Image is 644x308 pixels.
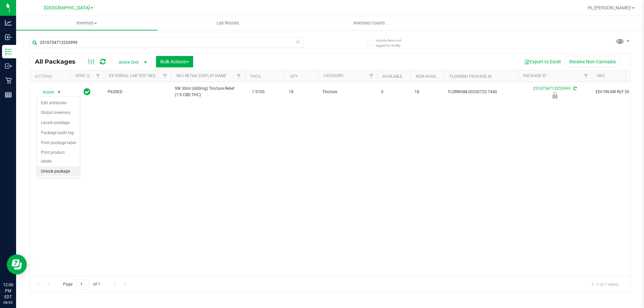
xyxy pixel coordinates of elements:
[37,148,80,166] li: Print product labels
[5,77,12,84] inline-svg: Retail
[160,70,171,82] a: Filter
[5,91,12,98] inline-svg: Reports
[37,138,80,148] li: Print package label
[93,70,104,82] a: Filter
[289,89,314,95] span: 18
[84,87,91,97] span: In Sync
[44,5,90,11] span: [GEOGRAPHIC_DATA]
[7,254,27,274] iframe: Resource center
[108,89,167,95] span: PASSED
[249,87,268,97] span: 1.9700
[520,56,565,67] button: Export to Excel
[366,70,377,82] a: Filter
[517,92,593,99] div: Newly Received
[376,38,409,48] span: Include items not tagged for facility
[588,5,631,10] span: Hi, [PERSON_NAME]!
[55,87,63,97] span: select
[157,16,299,30] a: Lab Results
[156,56,193,67] button: Bulk Actions
[5,34,12,41] inline-svg: Inbound
[250,74,261,79] a: THC%
[176,73,226,78] a: Sku Retail Display Name
[290,74,298,79] a: Qty
[37,98,80,108] li: Edit attributes
[322,89,373,95] span: Tincture
[5,63,12,69] inline-svg: Outbound
[416,74,446,79] a: Non-Available
[344,20,394,26] span: Inventory Counts
[37,167,80,177] li: Unlock package
[109,73,162,78] a: External Lab Test Result
[3,300,13,305] p: 08/23
[30,38,304,48] input: Search Package ID, Item Name, SKU, Lot or Part Number...
[572,86,577,91] span: Sync from Compliance System
[35,74,67,79] div: Actions
[37,108,80,118] li: Global inventory
[448,89,514,95] span: FLSRWGM-20250722-1940
[233,70,245,82] a: Filter
[523,73,546,78] a: Package ID
[57,279,106,290] span: Page of 1
[581,70,592,82] a: Filter
[299,16,440,30] a: Inventory Counts
[5,19,12,26] inline-svg: Analytics
[5,48,12,55] inline-svg: Inventory
[597,73,605,78] a: SKU
[3,282,13,300] p: 12:06 PM EDT
[77,279,89,290] input: 1
[382,74,402,79] a: Available
[35,58,82,65] span: All Packages
[37,128,80,138] li: Package audit log
[208,20,248,26] span: Lab Results
[381,89,407,95] span: 0
[175,85,240,98] span: SW 30ml (600mg) Tincture Relief (1:9 CBD:THC)
[586,279,624,289] span: 1 - 1 of 1 items
[449,74,492,79] a: Flourish Package ID
[37,118,80,128] li: Locate package
[160,59,189,64] span: Bulk Actions
[533,86,571,91] a: 2510754713253999
[565,56,620,67] button: Receive Non-Cannabis
[75,73,101,78] a: Sync Status
[296,38,300,46] span: Clear
[415,89,440,95] span: 18
[324,73,343,78] a: Category
[16,20,157,26] span: Inventory
[16,16,157,30] a: Inventory
[37,87,55,97] span: Action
